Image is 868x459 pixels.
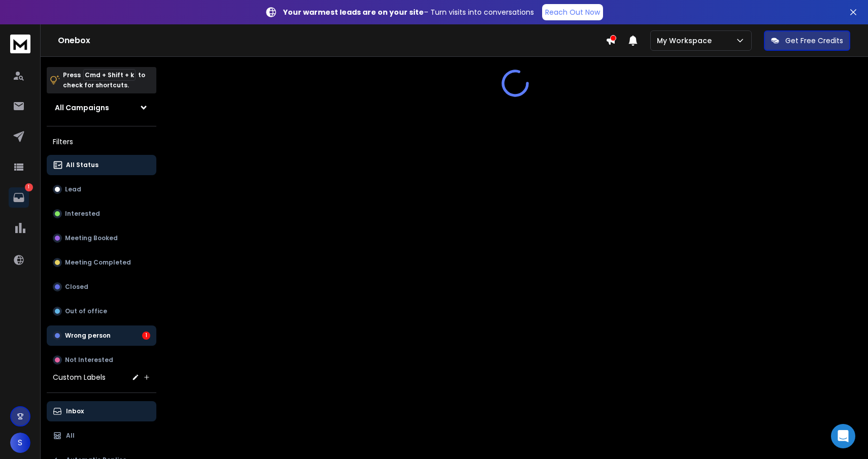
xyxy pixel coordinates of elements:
[47,425,156,446] button: All
[283,7,424,17] strong: Your warmest leads are on your site
[10,433,30,453] button: S
[58,35,606,47] h1: Onebox
[47,135,156,149] h3: Filters
[65,332,111,340] p: Wrong person
[47,228,156,248] button: Meeting Booked
[10,35,30,53] img: logo
[47,325,156,346] button: Wrong person1
[65,258,131,267] p: Meeting Completed
[542,4,603,20] a: Reach Out Now
[65,356,113,364] p: Not Interested
[53,372,106,382] h3: Custom Labels
[785,36,843,46] p: Get Free Credits
[65,283,88,291] p: Closed
[63,70,145,90] p: Press to check for shortcuts.
[47,97,156,118] button: All Campaigns
[9,187,29,208] a: 1
[47,179,156,200] button: Lead
[545,7,600,17] p: Reach Out Now
[283,7,534,17] p: – Turn visits into conversations
[65,185,81,193] p: Lead
[83,69,136,81] span: Cmd + Shift + k
[47,350,156,370] button: Not Interested
[25,183,33,191] p: 1
[66,161,98,169] p: All Status
[831,424,855,448] div: Open Intercom Messenger
[66,407,84,415] p: Inbox
[65,307,107,315] p: Out of office
[65,234,118,242] p: Meeting Booked
[142,332,150,340] div: 1
[657,36,716,46] p: My Workspace
[764,30,850,51] button: Get Free Credits
[47,401,156,421] button: Inbox
[47,277,156,297] button: Closed
[66,432,75,440] p: All
[47,301,156,321] button: Out of office
[47,204,156,224] button: Interested
[55,103,109,113] h1: All Campaigns
[47,155,156,175] button: All Status
[65,210,100,218] p: Interested
[47,252,156,273] button: Meeting Completed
